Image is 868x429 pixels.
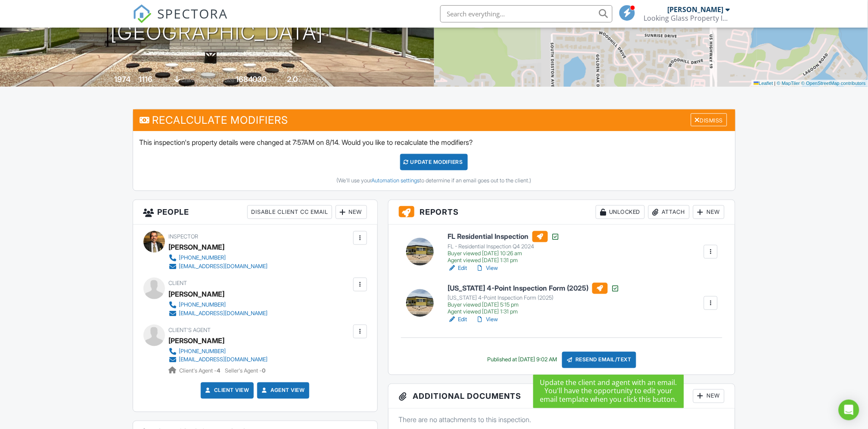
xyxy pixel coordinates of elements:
div: Dismiss [691,113,727,127]
span: Client's Agent - [180,368,222,374]
strong: 0 [262,368,266,374]
a: © MapTiler [777,81,800,86]
div: 1974 [114,75,131,84]
a: FL Residential Inspection FL - Residential Inspection Q4 2024 Buyer viewed [DATE] 10:26 am Agent ... [448,231,560,264]
strong: 4 [217,368,221,374]
a: [EMAIL_ADDRESS][DOMAIN_NAME] [169,262,268,271]
div: (We'll use your to determine if an email goes out to the client.) [140,177,729,184]
div: Published at [DATE] 9:02 AM [487,357,557,363]
div: New [693,205,725,219]
div: [PERSON_NAME] [169,241,225,254]
div: 2.0 [287,75,298,84]
a: Client View [204,386,249,395]
span: bathrooms [299,77,324,83]
span: crawlspace [181,77,208,83]
a: [PERSON_NAME] [169,334,225,347]
div: Agent viewed [DATE] 1:31 pm [448,308,620,315]
a: View [476,315,498,324]
div: Looking Glass Property Inspections, LLC. [644,14,730,22]
a: © OpenStreetMap contributors [802,81,866,86]
div: UPDATE Modifiers [400,154,468,170]
a: [PHONE_NUMBER] [169,301,268,309]
span: | [775,81,776,86]
span: SPECTORA [158,4,228,22]
h3: Recalculate Modifiers [133,110,735,131]
h3: Additional Documents [389,384,735,409]
div: 1684030 [236,75,267,84]
a: [PHONE_NUMBER] [169,347,268,356]
a: Edit [448,315,467,324]
h3: Reports [389,200,735,225]
div: 1116 [139,75,152,84]
div: New [693,389,725,403]
span: Client [169,280,187,286]
span: sq.ft. [268,77,279,83]
div: New [336,205,367,219]
div: [PERSON_NAME] [668,5,724,14]
a: Automation settings [372,177,420,184]
div: [PHONE_NUMBER] [179,301,226,308]
div: [PERSON_NAME] [169,288,225,301]
a: Edit [448,264,467,272]
h6: [US_STATE] 4-Point Inspection Form (2025) [448,283,620,294]
span: Client's Agent [169,327,211,333]
div: [PHONE_NUMBER] [179,348,226,355]
input: Search everything... [440,5,613,22]
div: This inspection's property details were changed at 7:57AM on 8/14. Would you like to recalculate ... [133,131,735,191]
img: The Best Home Inspection Software - Spectora [133,4,152,23]
span: sq. ft. [154,77,166,83]
span: Inspector [169,233,199,240]
div: Open Intercom Messenger [839,400,859,420]
div: [EMAIL_ADDRESS][DOMAIN_NAME] [179,263,268,270]
a: Agent View [260,386,305,395]
h3: People [133,200,377,225]
p: There are no attachments to this inspection. [399,415,725,425]
div: Resend Email/Text [562,352,636,368]
a: SPECTORA [133,12,228,30]
div: [EMAIL_ADDRESS][DOMAIN_NAME] [179,310,268,317]
div: Attach [648,205,690,219]
div: FL - Residential Inspection Q4 2024 [448,243,560,250]
a: [EMAIL_ADDRESS][DOMAIN_NAME] [169,356,268,364]
div: [US_STATE] 4-Point Inspection Form (2025) [448,294,620,301]
a: [EMAIL_ADDRESS][DOMAIN_NAME] [169,309,268,318]
span: Lot Size [216,77,234,83]
div: [PHONE_NUMBER] [179,254,226,261]
a: Leaflet [754,81,773,86]
div: Agent viewed [DATE] 1:31 pm [448,257,560,264]
div: Buyer viewed [DATE] 5:15 pm [448,301,620,308]
div: [EMAIL_ADDRESS][DOMAIN_NAME] [179,357,268,363]
span: Built [103,77,113,83]
span: Seller's Agent - [225,368,266,374]
a: [PHONE_NUMBER] [169,254,268,262]
h6: FL Residential Inspection [448,231,560,242]
a: View [476,264,498,272]
a: [US_STATE] 4-Point Inspection Form (2025) [US_STATE] 4-Point Inspection Form (2025) Buyer viewed ... [448,283,620,316]
div: Disable Client CC Email [247,205,332,219]
div: Buyer viewed [DATE] 10:26 am [448,250,560,257]
div: Unlocked [596,205,645,219]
